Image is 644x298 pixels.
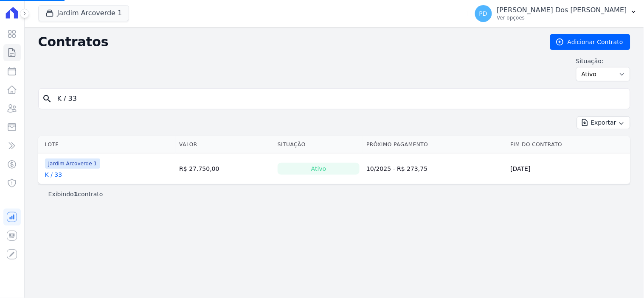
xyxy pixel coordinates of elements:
[576,57,630,65] label: Situação:
[366,165,427,172] a: 10/2025 - R$ 273,75
[497,14,627,21] p: Ver opções
[48,190,103,198] p: Exibindo contrato
[577,116,630,129] button: Exportar
[38,5,129,21] button: Jardim Arcoverde 1
[38,136,176,153] th: Lote
[74,191,78,198] b: 1
[274,136,363,153] th: Situação
[176,153,274,184] td: R$ 27.750,00
[363,136,507,153] th: Próximo Pagamento
[507,136,630,153] th: Fim do Contrato
[497,6,627,14] p: [PERSON_NAME] Dos [PERSON_NAME]
[42,94,52,104] i: search
[479,11,487,17] span: PD
[550,34,630,50] a: Adicionar Contrato
[507,153,630,184] td: [DATE]
[45,170,62,179] a: K / 33
[278,163,360,175] div: Ativo
[45,159,101,169] span: Jardim Arcoverde 1
[52,90,627,107] input: Buscar por nome do lote
[468,2,644,25] button: PD [PERSON_NAME] Dos [PERSON_NAME] Ver opções
[38,34,537,50] h2: Contratos
[176,136,274,153] th: Valor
